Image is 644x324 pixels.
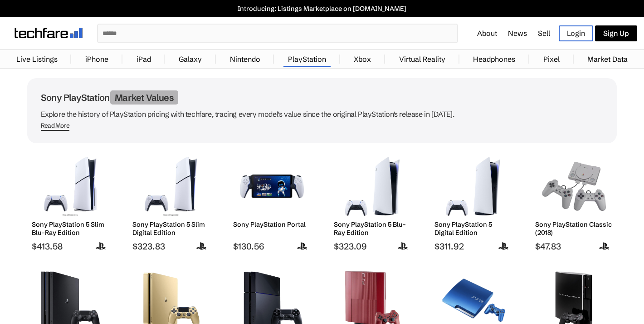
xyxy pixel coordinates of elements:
[434,220,512,237] h2: Sony PlayStation 5 Digital Edition
[434,241,512,252] span: $311.92
[225,50,265,68] a: Nintendo
[27,152,113,252] a: Sony PlayStation 5 Slim Blu-Ray Edition Sony PlayStation 5 Slim Blu-Ray Edition $413.58 sony-logo
[477,29,497,38] a: About
[41,122,69,131] span: Read More
[174,50,206,68] a: Galaxy
[595,25,637,41] a: Sign Up
[32,241,109,252] span: $413.58
[92,240,109,252] img: sony-logo
[535,241,613,252] span: $47.83
[233,241,311,252] span: $130.56
[595,240,613,252] img: sony-logo
[41,122,69,130] div: Read More
[132,241,210,252] span: $323.83
[334,241,411,252] span: $323.09
[349,50,376,68] a: Xbox
[468,50,520,68] a: Headphones
[394,240,411,252] img: sony-logo
[110,90,178,105] span: Market Values
[229,152,315,252] a: Sony PlayStation Portal Sony PlayStation Portal $130.56 sony-logo
[233,220,311,229] h2: Sony PlayStation Portal
[15,28,83,38] img: techfare logo
[535,220,613,237] h2: Sony PlayStation Classic (2018)
[32,220,109,237] h2: Sony PlayStation 5 Slim Blu-Ray Edition
[39,157,102,216] img: Sony PlayStation 5 Slim Blu-Ray Edition
[41,92,603,103] h1: Sony PlayStation
[193,240,210,252] img: sony-logo
[293,240,311,252] img: sony-logo
[441,157,505,216] img: Sony PlayStation 5 Digital Edition
[81,50,113,68] a: iPhone
[538,29,550,38] a: Sell
[341,157,405,216] img: Sony PlayStation 5 Blu-Ray Edition
[583,50,632,68] a: Market Data
[508,29,527,38] a: News
[334,220,411,237] h2: Sony PlayStation 5 Blu-Ray Edition
[283,50,331,68] a: PlayStation
[240,157,304,216] img: Sony PlayStation Portal
[41,108,603,120] p: Explore the history of PlayStation pricing with techfare, tracing every model's value since the o...
[430,152,516,252] a: Sony PlayStation 5 Digital Edition Sony PlayStation 5 Digital Edition $311.92 sony-logo
[5,5,639,13] a: Introducing: Listings Marketplace on [DOMAIN_NAME]
[329,152,415,252] a: Sony PlayStation 5 Blu-Ray Edition Sony PlayStation 5 Blu-Ray Edition $323.09 sony-logo
[539,50,564,68] a: Pixel
[128,152,214,252] a: Sony PlayStation 5 Slim Digital Edition Sony PlayStation 5 Slim Digital Edition $323.83 sony-logo
[132,220,210,237] h2: Sony PlayStation 5 Slim Digital Edition
[139,157,203,216] img: Sony PlayStation 5 Slim Digital Edition
[12,50,62,68] a: Live Listings
[531,152,617,252] a: Sony PlayStation Classic Sony PlayStation Classic (2018) $47.83 sony-logo
[559,25,593,41] a: Login
[395,50,450,68] a: Virtual Reality
[132,50,156,68] a: iPad
[495,240,512,252] img: sony-logo
[542,157,606,216] img: Sony PlayStation Classic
